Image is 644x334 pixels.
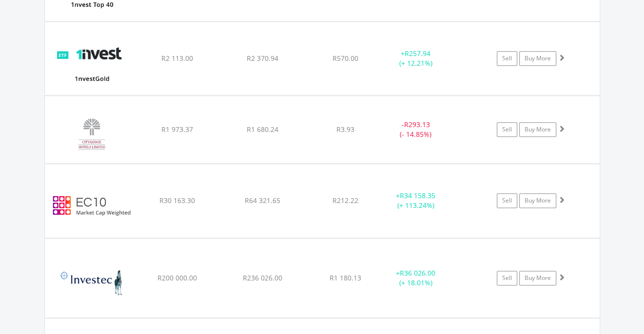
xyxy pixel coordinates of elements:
span: R1 180.13 [330,273,361,282]
span: R2 370.94 [247,54,278,63]
span: R200 000.00 [157,273,197,282]
a: Buy More [519,51,556,66]
span: R236 026.00 [243,273,282,282]
span: R212.22 [332,196,358,205]
div: + (+ 113.24%) [379,191,453,210]
div: - (- 14.85%) [379,120,453,139]
div: + (+ 12.21%) [379,49,453,68]
span: R34 158.35 [400,191,435,200]
span: R2 113.00 [161,54,193,63]
a: Sell [497,122,517,137]
div: + (+ 18.01%) [379,268,453,288]
img: EQU.ZA.CLH.png [50,108,134,161]
a: Buy More [519,193,556,208]
img: EC10.EC.EC10.png [50,176,134,235]
a: Buy More [519,122,556,137]
a: Sell [497,271,517,285]
span: R30 163.30 [159,196,195,205]
img: EQU.ZA.ETFGLD.png [50,34,134,93]
a: Buy More [519,271,556,285]
span: R293.13 [404,120,430,129]
span: R570.00 [332,54,358,63]
a: Sell [497,51,517,66]
span: R1 680.24 [247,125,278,134]
span: R36 026.00 [400,268,435,278]
span: R1 973.37 [161,125,193,134]
img: EQU.ZA.ELVIIE.png [50,251,134,315]
span: R257.94 [405,49,430,58]
span: R64 321.65 [245,196,280,205]
a: Sell [497,193,517,208]
span: R3.93 [336,125,354,134]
